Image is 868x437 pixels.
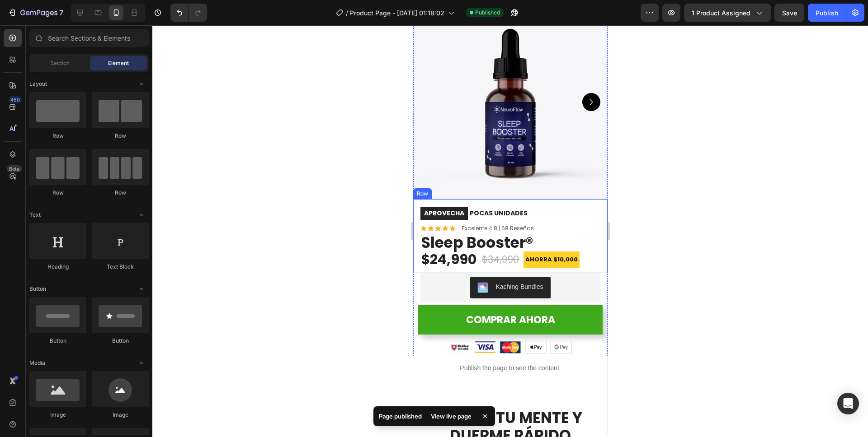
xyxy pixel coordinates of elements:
div: Row [92,132,149,140]
span: Element [108,59,129,67]
div: Beta [7,165,22,172]
span: Media [29,359,45,367]
div: Open Intercom Messenger [837,393,859,414]
span: Section [50,59,70,67]
p: Page published [379,412,422,421]
div: Image [29,411,86,419]
div: Button [29,337,86,345]
div: Undo/Redo [170,4,207,22]
span: Button [29,285,46,293]
span: Toggle open [134,77,149,91]
span: Product Page - [DATE] 01:18:02 [350,8,444,18]
div: Text Block [92,263,149,271]
p: 7 [59,7,63,18]
span: Text [29,211,41,219]
div: Publish [816,8,838,18]
span: Save [782,9,797,17]
button: 1 product assigned [684,4,771,22]
span: Layout [29,80,47,88]
iframe: Design area [413,25,608,437]
div: Row [29,132,86,140]
span: Toggle open [134,208,149,222]
span: 1 product assigned [692,8,750,18]
button: Save [774,4,804,22]
input: Search Sections & Elements [29,29,149,47]
span: Toggle open [134,356,149,370]
div: Row [29,189,86,197]
button: Publish [808,4,846,22]
div: View live page [425,410,477,423]
span: Toggle open [134,282,149,296]
div: Image [92,411,149,419]
span: Published [475,9,500,17]
div: Button [92,337,149,345]
span: / [346,8,348,18]
div: Heading [29,263,86,271]
div: Row [92,189,149,197]
div: 450 [9,96,22,103]
h2: CALMA TU MENTE Y DUERME RÁPIDO [7,383,188,420]
button: 7 [4,4,67,22]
